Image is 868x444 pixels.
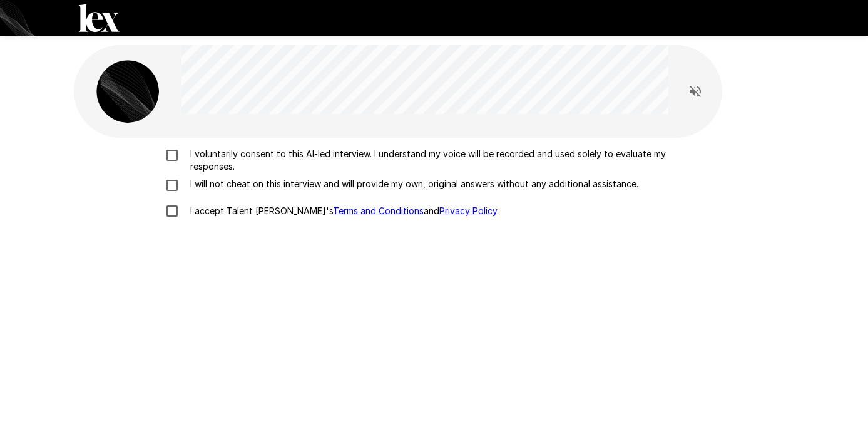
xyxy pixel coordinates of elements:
img: lex_avatar2.png [96,60,159,123]
p: I will not cheat on this interview and will provide my own, original answers without any addition... [185,178,638,190]
a: Privacy Policy [439,205,497,216]
a: Terms and Conditions [333,205,424,216]
button: Read questions aloud [683,79,708,104]
p: I accept Talent [PERSON_NAME]'s and . [185,205,499,217]
p: I voluntarily consent to this AI-led interview. I understand my voice will be recorded and used s... [185,148,710,173]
